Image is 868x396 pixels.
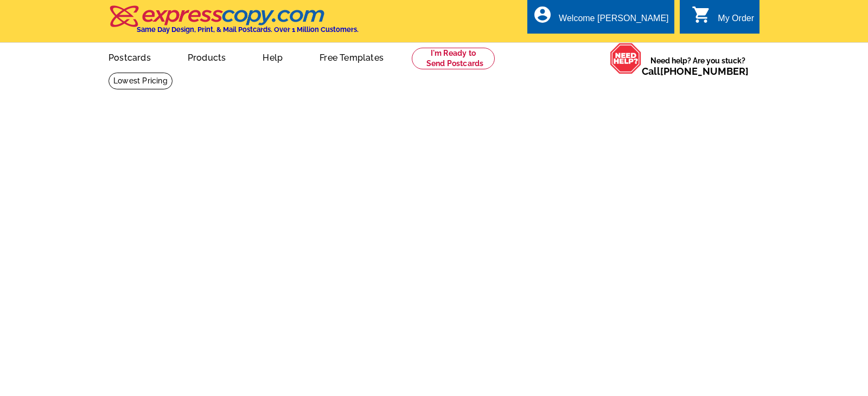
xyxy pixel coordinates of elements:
a: shopping_cart My Order [692,12,754,25]
i: account_circle [533,5,552,24]
i: shopping_cart [692,5,711,24]
a: Products [170,44,244,69]
a: Free Templates [302,44,401,69]
a: [PHONE_NUMBER] [660,66,749,77]
a: Postcards [91,44,168,69]
span: Need help? Are you stuck? [642,55,754,77]
a: Help [245,44,300,69]
div: My Order [718,14,754,29]
a: Same Day Design, Print, & Mail Postcards. Over 1 Million Customers. [108,13,359,34]
img: help [610,43,642,74]
div: Welcome [PERSON_NAME] [559,14,668,29]
h4: Same Day Design, Print, & Mail Postcards. Over 1 Million Customers. [137,25,359,34]
span: Call [642,66,749,77]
